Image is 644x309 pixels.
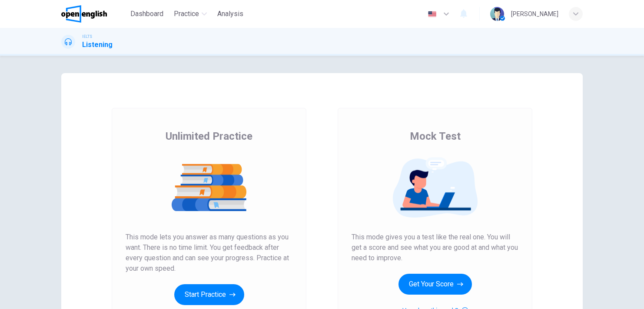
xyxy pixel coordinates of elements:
img: Profile picture [490,7,504,21]
img: OpenEnglish logo [61,5,107,23]
span: Analysis [217,9,243,19]
span: Practice [174,9,199,19]
span: Unlimited Practice [166,129,252,143]
button: Dashboard [127,6,167,22]
button: Practice [170,6,210,22]
span: Mock Test [410,129,461,143]
h1: Listening [82,40,113,50]
a: OpenEnglish logo [61,5,127,23]
button: Analysis [214,6,247,22]
img: en [427,11,438,17]
span: This mode gives you a test like the real one. You will get a score and see what you are good at a... [352,232,518,263]
span: This mode lets you answer as many questions as you want. There is no time limit. You get feedback... [126,232,292,274]
button: Get Your Score [398,274,472,295]
div: [PERSON_NAME] [511,9,558,19]
span: Dashboard [130,9,163,19]
span: IELTS [82,34,92,40]
button: Start Practice [174,284,244,305]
